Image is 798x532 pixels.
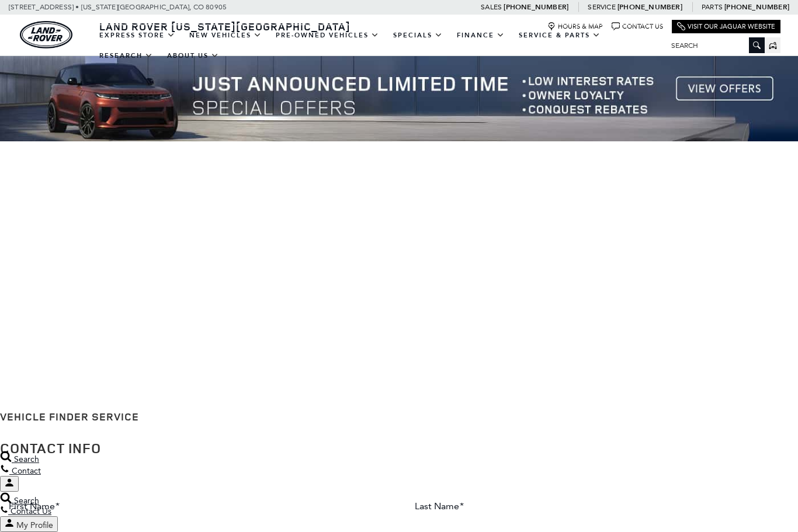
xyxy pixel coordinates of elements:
[16,520,53,530] span: My Profile
[512,25,608,46] a: Service & Parts
[662,39,765,53] input: Search
[92,46,160,66] a: Research
[617,2,682,12] a: [PHONE_NUMBER]
[588,3,615,11] span: Service
[14,496,39,506] span: Search
[269,25,386,46] a: Pre-Owned Vehicles
[14,454,39,464] span: Search
[702,3,723,11] span: Parts
[450,25,512,46] a: Finance
[612,22,663,31] a: Contact Us
[386,25,450,46] a: Specials
[92,25,182,46] a: EXPRESS STORE
[9,3,227,11] a: [STREET_ADDRESS] • [US_STATE][GEOGRAPHIC_DATA], CO 80905
[160,46,226,66] a: About Us
[92,19,358,33] a: Land Rover [US_STATE][GEOGRAPHIC_DATA]
[182,25,269,46] a: New Vehicles
[12,466,41,476] span: Contact
[481,3,502,11] span: Sales
[547,22,603,31] a: Hours & Map
[99,19,351,33] span: Land Rover [US_STATE][GEOGRAPHIC_DATA]
[11,506,51,516] span: Contact Us
[92,25,662,66] nav: Main Navigation
[677,22,775,31] a: Visit Our Jaguar Website
[20,21,72,48] a: land-rover
[504,2,568,12] a: [PHONE_NUMBER]
[20,21,72,48] img: Land Rover
[724,2,789,12] a: [PHONE_NUMBER]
